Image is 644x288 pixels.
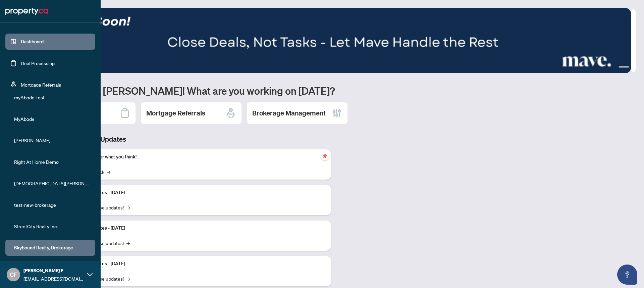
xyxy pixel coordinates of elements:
span: [EMAIL_ADDRESS][DOMAIN_NAME] [23,275,84,282]
span: CF [10,270,17,279]
p: Platform Updates - [DATE] [70,260,326,268]
a: Mortgage Referrals [21,82,61,88]
button: Open asap [617,265,637,285]
h2: Mortgage Referrals [146,108,205,118]
span: → [107,168,110,176]
span: StreetCity Realty Inc. [14,223,91,230]
span: → [126,275,130,282]
span: → [126,204,130,211]
span: [PERSON_NAME] [14,137,91,144]
span: MyAbode [14,115,91,123]
h2: Brokerage Management [252,108,326,118]
button: 3 [619,66,629,69]
span: [DEMOGRAPHIC_DATA][PERSON_NAME] Realty [14,180,91,187]
a: Dashboard [21,39,44,45]
span: pushpin [321,152,329,160]
img: logo [5,6,48,17]
span: Right At Home Demo [14,158,91,165]
span: test-new-brokerage [14,201,91,208]
span: → [126,239,130,247]
button: 2 [613,66,616,69]
a: Deal Processing [21,60,55,66]
h3: Brokerage & Industry Updates [35,135,331,144]
p: Platform Updates - [DATE] [70,225,326,232]
p: We want to hear what you think! [70,153,326,161]
p: Platform Updates - [DATE] [70,189,326,196]
h1: Welcome back [PERSON_NAME]! What are you working on [DATE]? [35,84,636,97]
button: 1 [608,66,610,69]
span: myAbode Test [14,94,91,101]
img: Slide 2 [35,8,631,73]
span: [PERSON_NAME] F [23,267,84,274]
span: Skybound Realty, Brokerage [14,244,91,251]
